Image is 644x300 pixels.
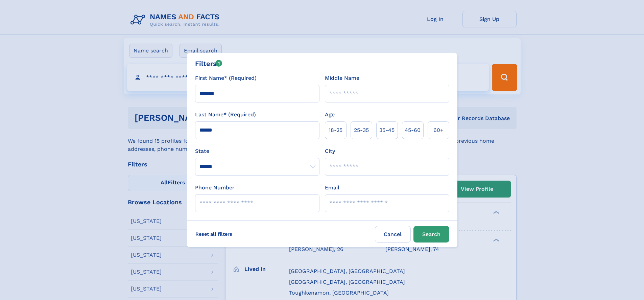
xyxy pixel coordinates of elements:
span: 60+ [433,126,444,134]
label: Last Name* (Required) [195,111,256,119]
label: Reset all filters [191,226,237,242]
label: Middle Name [325,74,359,82]
label: First Name* (Required) [195,74,257,82]
label: Age [325,111,335,119]
label: Email [325,184,339,192]
label: State [195,147,319,155]
label: Cancel [375,226,411,243]
label: City [325,147,335,155]
span: 18‑25 [329,126,342,134]
button: Search [413,226,449,243]
div: Filters [195,59,222,69]
label: Phone Number [195,184,235,192]
span: 25‑35 [354,126,369,134]
span: 35‑45 [379,126,395,134]
span: 45‑60 [405,126,421,134]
